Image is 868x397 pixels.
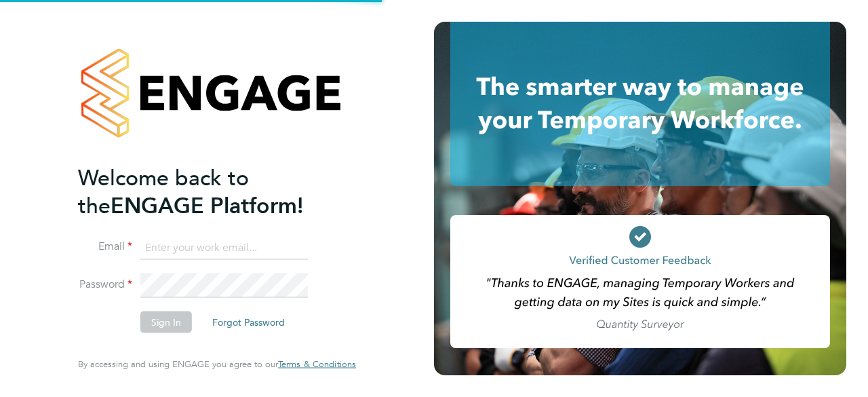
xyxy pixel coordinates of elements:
label: Password [78,278,132,292]
h2: ENGAGE Platform! [78,164,342,219]
button: Forgot Password [201,311,296,333]
label: Email [78,240,132,254]
span: Terms & Conditions [278,358,356,370]
input: Enter your work email... [140,235,308,260]
span: Welcome back to the [78,164,249,219]
a: Terms & Conditions [278,359,356,370]
span: By accessing and using ENGAGE you agree to our [78,358,356,370]
button: Sign In [140,311,192,333]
